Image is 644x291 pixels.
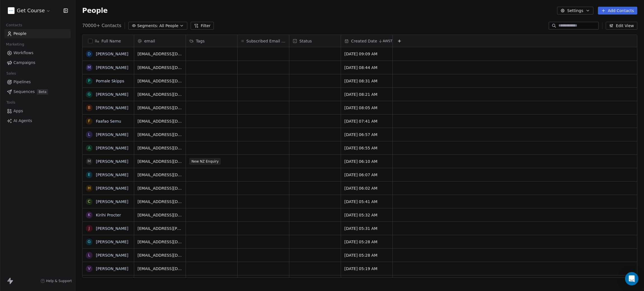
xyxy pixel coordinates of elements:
div: M [87,158,91,164]
span: Segments: [137,23,158,29]
a: Apps [4,106,71,116]
div: Subscribed Email Categories [238,35,289,47]
a: [PERSON_NAME] [96,106,128,110]
div: email [134,35,186,47]
div: E [88,172,91,178]
a: Kirihi Procter [96,213,121,217]
span: AWST [383,39,392,43]
span: Workflows [13,50,34,56]
span: Created Date [351,38,377,44]
span: Marketing [4,40,27,49]
span: [EMAIL_ADDRESS][DOMAIN_NAME] [138,92,182,97]
a: [PERSON_NAME] [96,132,128,137]
div: J [89,225,90,231]
a: [PERSON_NAME] [96,92,128,97]
span: Beta [37,89,48,95]
span: [EMAIL_ADDRESS][DOMAIN_NAME] [138,159,182,164]
span: [DATE] 05:28 AM [344,239,389,245]
a: Pomale Skipps [96,79,124,83]
span: [DATE] 06:10 AM [344,159,389,164]
span: [EMAIL_ADDRESS][DOMAIN_NAME] [138,172,182,178]
div: A [88,145,91,151]
a: People [4,29,71,38]
span: email [144,38,155,44]
a: [PERSON_NAME] [96,65,128,70]
div: B [88,105,91,111]
span: [DATE] 06:57 AM [344,132,389,137]
div: M [87,65,91,70]
a: [PERSON_NAME] [96,52,128,56]
div: grid [82,47,134,278]
button: Settings [557,7,593,15]
div: Tags [186,35,237,47]
div: H [88,185,91,191]
span: All People [159,23,178,29]
span: 70000+ Contacts [82,22,121,29]
span: [DATE] 06:02 AM [344,185,389,191]
div: G [88,239,91,245]
span: Help & Support [46,279,72,283]
span: [DATE] 05:31 AM [344,226,389,231]
span: [DATE] 09:09 AM [344,51,389,57]
a: SequencesBeta [4,87,71,96]
div: L [88,132,90,137]
a: Help & Support [41,279,72,283]
span: [EMAIL_ADDRESS][DOMAIN_NAME] [138,252,182,258]
span: Sales [4,69,18,78]
span: [DATE] 05:32 AM [344,212,389,218]
a: [PERSON_NAME] [96,240,128,244]
a: [PERSON_NAME] [96,146,128,150]
button: Edit View [606,22,637,30]
span: [EMAIL_ADDRESS][DOMAIN_NAME] [138,145,182,151]
span: [EMAIL_ADDRESS][DOMAIN_NAME] [138,266,182,271]
span: [EMAIL_ADDRESS][DOMAIN_NAME] [138,199,182,204]
a: [PERSON_NAME] [96,226,128,231]
span: People [13,31,27,37]
div: P [88,78,90,84]
span: Pipelines [13,79,31,85]
span: [DATE] 08:31 AM [344,78,389,84]
span: Tags [196,38,205,44]
a: Campaigns [4,58,71,67]
div: F [88,118,90,124]
span: New NZ Enquiry [189,158,221,165]
a: [PERSON_NAME] [96,159,128,164]
span: Sequences [13,89,35,95]
span: People [82,6,108,15]
div: D [88,51,91,57]
button: Add Contacts [598,7,637,15]
span: [DATE] 08:44 AM [344,65,389,70]
span: [DATE] 07:41 AM [344,118,389,124]
span: Subscribed Email Categories [246,38,286,44]
button: Filter [191,22,214,30]
span: [EMAIL_ADDRESS][DOMAIN_NAME] [138,212,182,218]
span: [DATE] 08:05 AM [344,105,389,111]
span: [EMAIL_ADDRESS][PERSON_NAME][DOMAIN_NAME] [138,226,182,231]
div: Created DateAWST [341,35,392,47]
span: [DATE] 05:28 AM [344,252,389,258]
span: [EMAIL_ADDRESS][DOMAIN_NAME] [138,118,182,124]
a: Workflows [4,48,71,58]
span: Status [299,38,312,44]
div: Status [289,35,341,47]
a: [PERSON_NAME] [96,266,128,271]
a: Pipelines [4,77,71,87]
span: [DATE] 08:21 AM [344,92,389,97]
a: Faafao Semu [96,119,121,123]
span: [EMAIL_ADDRESS][DOMAIN_NAME] [138,65,182,70]
span: Tools [4,98,18,107]
span: [EMAIL_ADDRESS][DOMAIN_NAME] [138,105,182,111]
img: gc-on-white.png [8,7,15,14]
div: G [88,91,91,97]
span: [DATE] 05:41 AM [344,199,389,204]
div: V [88,266,91,271]
span: AI Agents [13,118,32,124]
span: [EMAIL_ADDRESS][DOMAIN_NAME] [138,78,182,84]
span: Apps [13,108,23,114]
div: grid [134,47,638,278]
span: [DATE] 05:19 AM [344,266,389,271]
button: Get Course [7,6,52,15]
span: [EMAIL_ADDRESS][DOMAIN_NAME] [138,239,182,245]
span: [EMAIL_ADDRESS][DOMAIN_NAME] [138,185,182,191]
span: Full Name [101,38,121,44]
